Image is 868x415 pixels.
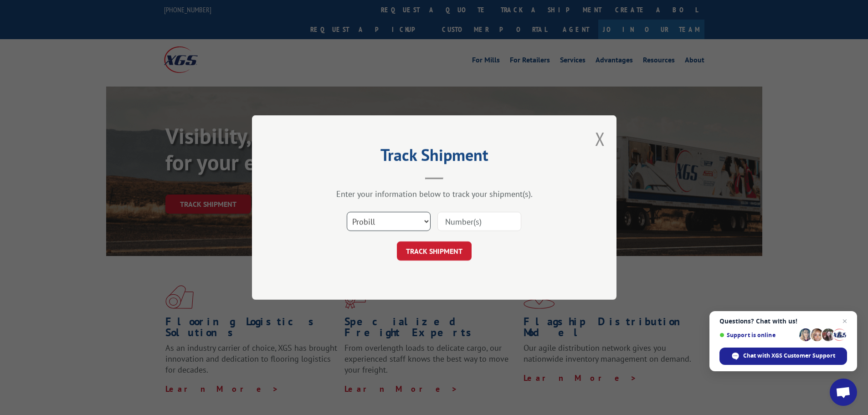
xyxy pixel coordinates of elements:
[437,212,521,231] input: Number(s)
[743,352,835,360] span: Chat with XGS Customer Support
[719,318,847,325] span: Questions? Chat with us!
[719,332,796,338] span: Support is online
[298,189,571,199] div: Enter your information below to track your shipment(s).
[839,316,850,327] span: Close chat
[397,241,472,261] button: TRACK SHIPMENT
[830,379,857,406] div: Open chat
[298,149,571,166] h2: Track Shipment
[719,348,847,365] div: Chat with XGS Customer Support
[595,127,605,151] button: Close modal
